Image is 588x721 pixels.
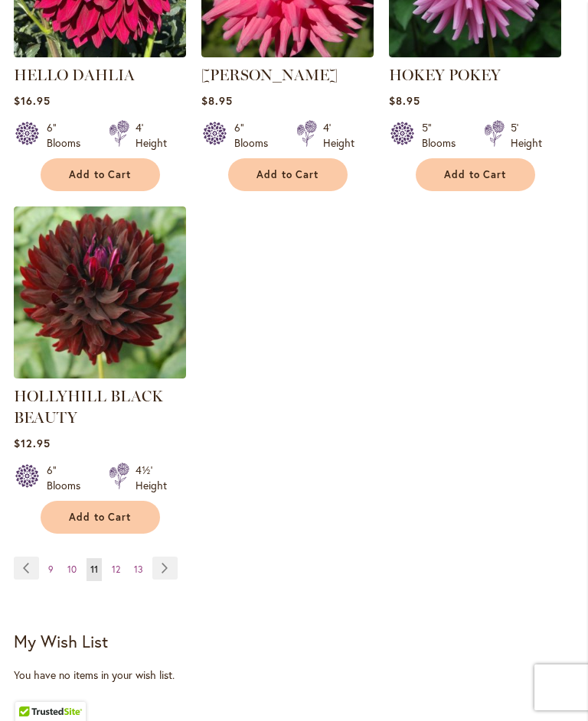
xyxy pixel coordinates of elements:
[41,158,160,191] button: Add to Cart
[14,387,163,427] a: HOLLYHILL BLACK BEAUTY
[44,558,57,581] a: 9
[444,168,507,181] span: Add to Cart
[511,120,542,151] div: 5' Height
[14,436,51,450] span: $12.95
[14,46,186,60] a: Hello Dahlia
[14,630,108,652] strong: My Wish List
[67,563,77,575] span: 10
[134,563,143,575] span: 13
[389,93,420,108] span: $8.95
[256,168,319,181] span: Add to Cart
[422,120,465,151] div: 5" Blooms
[48,563,54,575] span: 9
[14,93,51,108] span: $16.95
[14,367,186,382] a: HOLLYHILL BLACK BEAUTY
[201,93,233,108] span: $8.95
[201,66,338,84] a: [PERSON_NAME]
[234,120,278,151] div: 6" Blooms
[201,46,374,60] a: HERBERT SMITH
[108,558,124,581] a: 12
[136,120,167,151] div: 4' Height
[136,463,167,493] div: 4½' Height
[389,46,561,60] a: HOKEY POKEY
[323,120,354,151] div: 4' Height
[130,558,147,581] a: 13
[47,463,90,493] div: 6" Blooms
[112,563,120,575] span: 12
[47,120,90,151] div: 6" Blooms
[64,558,80,581] a: 10
[389,66,501,84] a: HOKEY POKEY
[69,511,132,524] span: Add to Cart
[14,66,135,84] a: HELLO DAHLIA
[11,667,54,710] iframe: Launch Accessibility Center
[41,501,160,534] button: Add to Cart
[14,667,574,683] div: You have no items in your wish list.
[14,206,186,378] img: HOLLYHILL BLACK BEAUTY
[228,158,348,191] button: Add to Cart
[69,168,132,181] span: Add to Cart
[416,158,535,191] button: Add to Cart
[90,563,98,575] span: 11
